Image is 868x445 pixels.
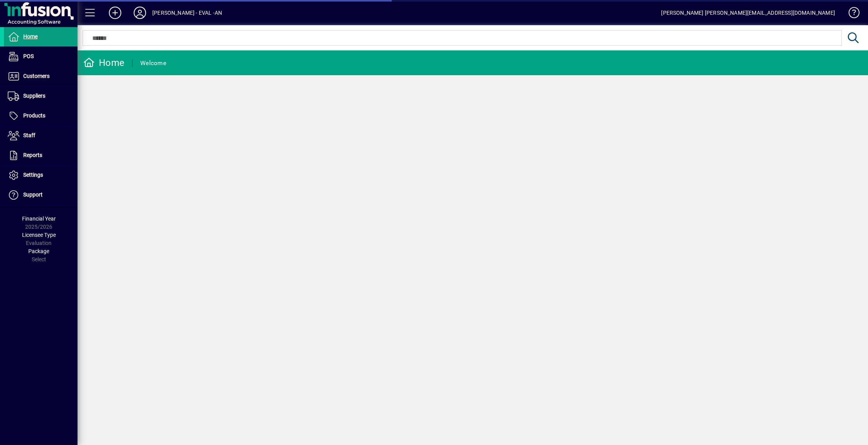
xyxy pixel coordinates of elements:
[103,6,127,20] button: Add
[4,185,77,205] a: Support
[23,191,43,198] span: Support
[4,67,77,86] a: Customers
[661,7,835,19] div: [PERSON_NAME] [PERSON_NAME][EMAIL_ADDRESS][DOMAIN_NAME]
[4,126,77,145] a: Staff
[843,2,858,27] a: Knowledge Base
[152,7,222,19] div: [PERSON_NAME] - EVAL -AN
[140,57,166,69] div: Welcome
[23,152,42,158] span: Reports
[4,47,77,66] a: POS
[23,112,45,119] span: Products
[28,248,49,254] span: Package
[23,33,38,40] span: Home
[22,216,56,222] span: Financial Year
[23,132,35,138] span: Staff
[4,146,77,165] a: Reports
[127,6,152,20] button: Profile
[23,93,45,99] span: Suppliers
[23,172,43,178] span: Settings
[22,232,56,238] span: Licensee Type
[4,86,77,106] a: Suppliers
[4,166,77,185] a: Settings
[4,106,77,126] a: Products
[83,57,124,69] div: Home
[23,73,50,79] span: Customers
[23,53,34,59] span: POS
